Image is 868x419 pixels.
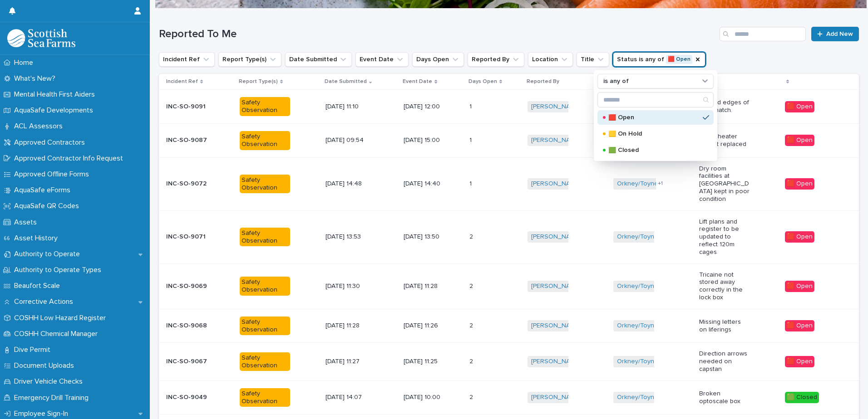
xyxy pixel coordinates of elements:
[325,358,376,365] p: [DATE] 11:27
[528,52,573,67] button: Location
[531,322,581,330] a: [PERSON_NAME]
[10,202,86,210] p: AquaSafe QR Codes
[240,175,290,194] div: Safety Observation
[10,394,96,402] p: Emergency Drill Training
[617,358,665,365] a: Orkney/Toyness
[527,77,559,87] p: Reported By
[699,218,750,256] p: Lift plans and register to be updated to reflect 120m cages
[404,136,454,144] p: [DATE] 15:00
[617,233,665,241] a: Orkney/Toyness
[240,388,290,407] div: Safety Observation
[785,231,814,243] div: 🟥 Open
[159,343,859,380] tr: INC-SO-9067INC-SO-9067 Safety Observation[DATE] 11:27[DATE] 11:2522 [PERSON_NAME] Orkney/Toyness ...
[10,218,44,227] p: Assets
[608,114,699,121] p: 🟥 Open
[166,392,209,401] p: INC-SO-9049
[159,52,215,67] button: Incident Ref
[10,154,130,163] p: Approved Contractor Info Request
[10,170,96,179] p: Approved Offline Forms
[10,186,78,195] p: AquaSafe eForms
[699,390,750,405] p: Broken optoscale box
[785,178,814,190] div: 🟥 Open
[531,233,581,241] a: [PERSON_NAME]
[608,147,699,153] p: 🟩 Closed
[10,330,105,338] p: COSHH Chemical Manager
[159,309,859,343] tr: INC-SO-9068INC-SO-9068 Safety Observation[DATE] 11:28[DATE] 11:2622 [PERSON_NAME] Orkney/Toyness ...
[404,358,454,365] p: [DATE] 11:25
[720,27,806,41] div: Search
[404,283,454,290] p: [DATE] 11:28
[325,233,376,241] p: [DATE] 13:53
[325,136,376,144] p: [DATE] 09:54
[469,231,475,241] p: 2
[7,29,75,47] img: bPIBxiqnSb2ggTQWdOVV
[166,320,209,330] p: INC-SO-9068
[785,392,819,403] div: 🟩 Closed
[699,165,750,203] p: Dry room facilities at [GEOGRAPHIC_DATA] kept in poor condition
[10,106,100,115] p: AquaSafe Developments
[325,322,376,330] p: [DATE] 11:28
[468,52,524,67] button: Reported By
[159,263,859,309] tr: INC-SO-9069INC-SO-9069 Safety Observation[DATE] 11:30[DATE] 11:2822 [PERSON_NAME] Orkney/Toyness ...
[469,77,497,87] p: Days Open
[404,322,454,330] p: [DATE] 11:26
[469,392,475,401] p: 2
[166,77,198,87] p: Incident Ref
[239,77,278,87] p: Report Type(s)
[159,28,716,41] h1: Reported To Me
[699,99,750,114] p: Painted edges of deck hatch.
[325,283,376,290] p: [DATE] 11:30
[10,314,113,322] p: COSHH Low Hazard Register
[404,103,454,111] p: [DATE] 12:00
[10,138,92,147] p: Approved Contractors
[240,131,290,150] div: Safety Observation
[325,77,367,87] p: Date Submitted
[617,283,665,290] a: Orkney/Toyness
[404,394,454,401] p: [DATE] 10:00
[166,356,209,365] p: INC-SO-9067
[404,180,454,188] p: [DATE] 14:40
[159,90,859,124] tr: INC-SO-9091INC-SO-9091 Safety Observation[DATE] 11:10[DATE] 12:0011 [PERSON_NAME] Orkney/[PERSON_...
[531,180,581,188] a: [PERSON_NAME]
[10,409,75,418] p: Employee Sign-In
[699,133,750,148] p: Water heater socket replaced
[10,297,80,306] p: Corrective Actions
[159,380,859,414] tr: INC-SO-9049INC-SO-9049 Safety Observation[DATE] 14:07[DATE] 10:0022 [PERSON_NAME] Orkney/Toyness ...
[240,352,290,371] div: Safety Observation
[285,52,352,67] button: Date Submitted
[404,233,454,241] p: [DATE] 13:50
[469,178,473,188] p: 1
[531,283,581,290] a: [PERSON_NAME]
[159,123,859,157] tr: INC-SO-9087INC-SO-9087 Safety Observation[DATE] 09:54[DATE] 15:0011 [PERSON_NAME] Orkney/[PERSON_...
[166,101,207,111] p: INC-SO-9091
[240,97,290,116] div: Safety Observation
[10,58,40,67] p: Home
[603,78,629,85] p: is any of
[699,318,750,334] p: Missing letters on liferings
[469,320,475,330] p: 2
[469,101,473,111] p: 1
[325,394,376,401] p: [DATE] 14:07
[598,93,713,107] input: Search
[166,135,209,144] p: INC-SO-9087
[577,52,609,67] button: Title
[531,358,581,365] a: [PERSON_NAME]
[159,157,859,210] tr: INC-SO-9072INC-SO-9072 Safety Observation[DATE] 14:48[DATE] 14:4011 [PERSON_NAME] Orkney/Toyness ...
[785,135,814,146] div: 🟥 Open
[597,92,714,107] div: Search
[658,181,663,186] span: + 1
[826,31,853,37] span: Add New
[10,282,67,290] p: Beaufort Scale
[412,52,464,67] button: Days Open
[10,361,81,370] p: Document Uploads
[613,52,705,67] button: Status
[608,131,699,137] p: 🟨 On Hold
[10,346,58,354] p: Dive Permit
[617,180,665,188] a: Orkney/Toyness
[699,350,750,373] p: Direction arrows needed on capstan
[240,228,290,247] div: Safety Observation
[469,135,473,144] p: 1
[10,122,70,131] p: ACL Assessors
[531,136,581,144] a: [PERSON_NAME]
[10,90,102,99] p: Mental Health First Aiders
